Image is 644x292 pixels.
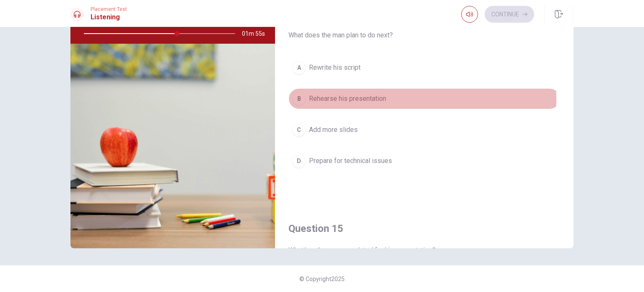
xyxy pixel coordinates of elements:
span: Placement Test [91,6,127,12]
img: Preparing for a Presentation [70,44,275,248]
span: 01m 55s [242,24,272,44]
span: What has the man completed for his presentation? [288,245,560,255]
button: CAdd more slides [288,119,560,140]
h4: Question 15 [288,222,560,235]
span: Rewrite his script [309,63,361,73]
span: © Copyright 2025 [299,276,345,282]
span: Prepare for technical issues [309,156,392,166]
button: DPrepare for technical issues [288,150,560,171]
button: BRehearse his presentation [288,88,560,109]
div: D [292,154,306,168]
div: C [292,123,306,137]
span: Rehearse his presentation [309,94,386,104]
div: B [292,92,306,105]
span: What does the man plan to do next? [288,30,560,40]
span: Add more slides [309,125,358,135]
div: A [292,61,306,74]
button: ARewrite his script [288,57,560,78]
h1: Listening [91,12,127,22]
